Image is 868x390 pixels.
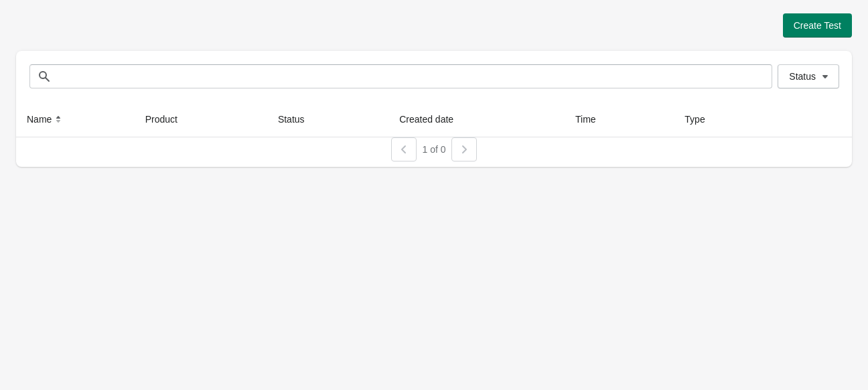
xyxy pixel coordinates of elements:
[778,64,839,88] button: Status
[273,107,323,131] button: Status
[422,144,445,155] span: 1 of 0
[570,107,615,131] button: Time
[394,107,472,131] button: Created date
[140,107,196,131] button: Product
[783,13,852,38] button: Create Test
[794,20,841,31] span: Create Test
[789,71,816,82] span: Status
[679,107,723,131] button: Type
[21,107,70,131] button: Name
